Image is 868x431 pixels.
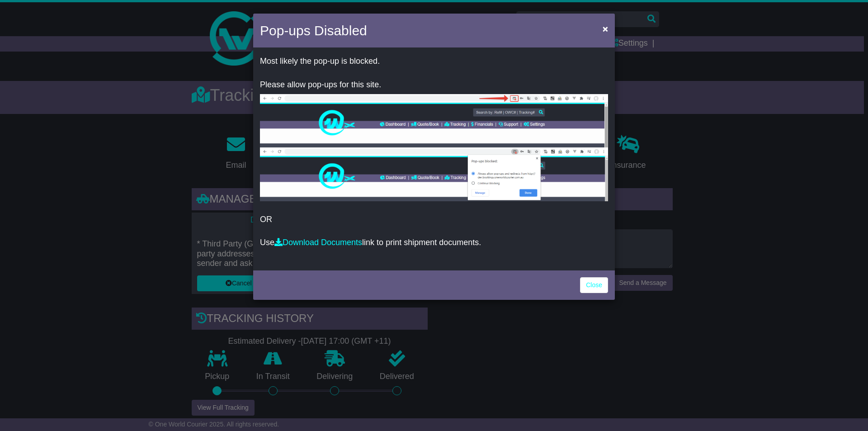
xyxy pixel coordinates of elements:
[580,277,608,293] a: Close
[260,147,608,201] img: allow-popup-2.png
[253,50,615,268] div: OR
[260,20,367,41] h4: Pop-ups Disabled
[274,238,362,247] a: Download Documents
[260,80,608,90] p: Please allow pop-ups for this site.
[260,57,608,66] p: Most likely the pop-up is blocked.
[260,94,608,147] img: allow-popup-1.png
[598,19,613,38] button: Close
[603,24,608,34] span: ×
[260,238,608,248] p: Use link to print shipment documents.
